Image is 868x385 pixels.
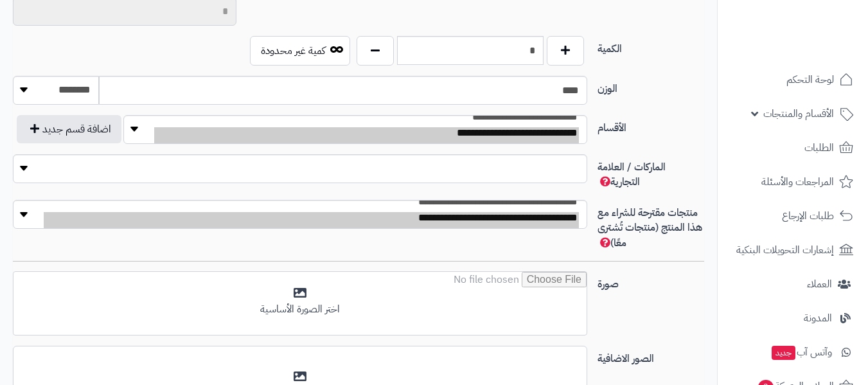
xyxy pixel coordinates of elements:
span: المراجعات والأسئلة [761,173,834,191]
span: لوحة التحكم [786,71,834,89]
span: العملاء [807,275,832,293]
button: اضافة قسم جديد [17,115,121,143]
a: المدونة [725,303,860,334]
span: طلبات الإرجاع [782,207,834,225]
a: المراجعات والأسئلة [725,166,860,197]
span: وآتس آب [770,343,832,361]
label: الكمية [592,36,709,57]
label: صورة [592,271,709,292]
a: الطلبات [725,132,860,163]
a: لوحة التحكم [725,64,860,95]
label: الصور الاضافية [592,346,709,366]
span: المدونة [804,309,832,327]
span: (اكتب بداية حرف أي كلمة لتظهر القائمة المنسدلة للاستكمال التلقائي) [598,159,666,190]
a: العملاء [725,269,860,300]
span: جديد [772,346,795,360]
span: الطلبات [804,139,834,157]
span: الأقسام والمنتجات [763,105,834,123]
span: (اكتب بداية حرف أي كلمة لتظهر القائمة المنسدلة للاستكمال التلقائي) [598,205,702,251]
label: الوزن [592,76,709,96]
span: إشعارات التحويلات البنكية [736,241,834,259]
a: طلبات الإرجاع [725,201,860,231]
a: إشعارات التحويلات البنكية [725,235,860,265]
a: وآتس آبجديد [725,337,860,368]
label: الأقسام [592,115,709,136]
